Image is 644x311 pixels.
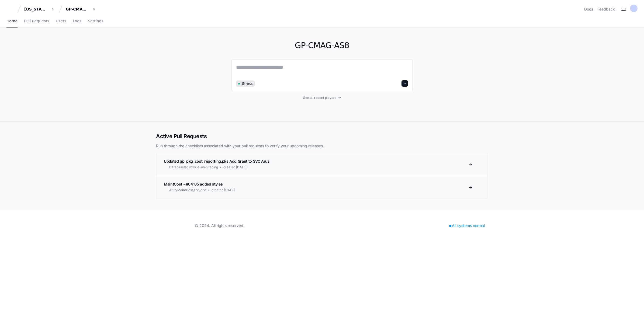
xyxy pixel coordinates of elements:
span: Pull Requests [24,19,49,23]
button: GP-CMAG-AS8 [64,4,98,14]
span: Database/ac9b185e-on-Staging [169,165,218,169]
span: See all recent players [303,96,336,100]
div: © 2024. All rights reserved. [195,223,244,228]
a: Settings [88,15,103,27]
button: Feedback [597,6,615,12]
span: Updated gp_pkg_cost_reporting.pks Add Grant to SVC Arus [164,159,270,163]
div: [US_STATE] Pacific [24,6,47,12]
span: created [DATE] [223,165,247,169]
h1: GP-CMAG-AS8 [231,41,413,50]
a: MaintCost - #64105 added stylesArus/MaintCost_the_endcreated [DATE] [156,176,488,199]
span: Users [56,19,66,23]
span: created [DATE] [212,188,235,192]
h2: Active Pull Requests [156,132,488,140]
button: [US_STATE] Pacific [22,4,57,14]
p: Run through the checklists associated with your pull requests to verify your upcoming releases. [156,143,488,149]
span: Settings [88,19,103,23]
span: 15 repos [241,82,253,86]
a: Pull Requests [24,15,49,27]
span: Logs [73,19,81,23]
div: GP-CMAG-AS8 [66,6,89,12]
a: Home [6,15,18,27]
a: Updated gp_pkg_cost_reporting.pks Add Grant to SVC ArusDatabase/ac9b185e-on-Stagingcreated [DATE] [156,153,488,176]
a: Docs [584,6,593,12]
div: All systems normal [446,222,488,229]
span: Home [6,19,18,23]
span: Arus/MaintCost_the_end [169,188,206,192]
a: See all recent players [231,96,413,100]
a: Users [56,15,66,27]
span: MaintCost - #64105 added styles [164,182,223,186]
a: Logs [73,15,81,27]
